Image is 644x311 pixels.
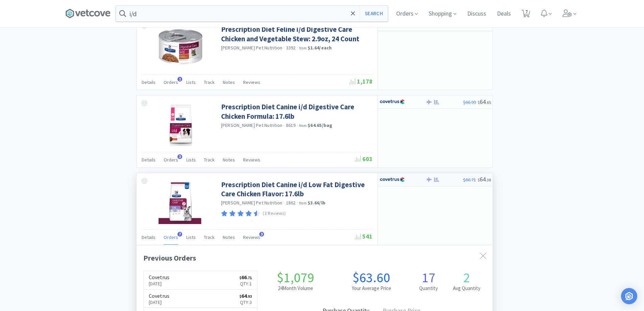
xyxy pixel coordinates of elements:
strong: $64.65 / bag [308,122,333,128]
span: . 71 [247,275,252,280]
button: Search [360,6,388,21]
input: Search by item, sku, manufacturer, ingredient, size... [116,6,388,21]
span: 1 [177,77,182,82]
a: Prescription Diet Feline i/d Digestive Care Chicken and Vegetable Stew: 2.9oz, 24 Count [221,25,371,43]
h1: $63.60 [333,271,409,284]
h2: Avg Quantity [448,284,486,292]
h2: Your Average Price [333,284,409,292]
span: 1862 [286,200,296,206]
span: from [299,46,307,50]
span: Details [142,157,156,163]
span: . 93 [247,294,252,299]
span: $66.71 [463,177,476,183]
a: [PERSON_NAME] Pet Nutrition [221,45,283,51]
a: [PERSON_NAME] Pet Nutrition [221,122,283,128]
span: Details [142,234,156,240]
strong: $1.64 / each [308,45,332,51]
span: $66.99 [463,99,476,105]
span: Orders [164,79,178,85]
h6: Covetrus [149,293,169,298]
span: 64 [478,175,491,183]
span: · [283,200,285,206]
span: · [297,45,298,51]
span: · [297,200,298,206]
span: 3 [259,232,264,237]
span: 7 [177,232,182,237]
p: [DATE] [149,298,169,306]
div: Open Intercom Messenger [621,288,637,304]
span: $ [239,275,241,280]
span: . 38 [486,177,491,182]
span: 39 [478,20,491,28]
span: Notes [223,157,235,163]
span: Lists [186,79,196,85]
span: · [283,45,285,51]
div: Previous Orders [143,252,486,264]
span: 603 [355,155,373,163]
p: [DATE] [149,280,169,287]
strong: $3.66 / lb [308,200,326,206]
a: Deals [494,11,514,17]
span: from [299,201,307,205]
p: (3 Reviews) [263,210,286,217]
span: Details [142,79,156,85]
span: Lists [186,157,196,163]
span: 1,178 [350,77,373,85]
h2: Quantity [409,284,448,292]
span: Track [204,234,215,240]
span: Reviews [243,234,260,240]
span: 3 [177,154,182,159]
a: Prescription Diet Canine i/d Digestive Care Chicken Formula: 17.6lb [221,102,371,121]
span: · [297,122,298,128]
span: Notes [223,234,235,240]
img: 77fca1acd8b6420a9015268ca798ef17_1.png [380,97,405,107]
a: [PERSON_NAME] Pet Nutrition [221,200,283,206]
img: f5519ed8a2454965aa0c6c614310188d_426383.png [159,180,202,224]
h1: $1,079 [257,271,333,284]
span: · [283,122,285,128]
span: $40.72 [463,22,476,28]
span: 541 [355,232,373,240]
a: Covetrus[DATE]$64.93Qty:3 [144,290,257,308]
span: Track [204,79,215,85]
span: from [299,123,307,128]
h2: 24 Month Volume [257,284,333,292]
span: 66 [239,274,252,281]
span: Orders [164,234,178,240]
img: 8ab61980f8cc4e6c9396befd43559ac0_344807.png [159,102,202,146]
span: Lists [186,234,196,240]
span: Track [204,157,215,163]
span: Orders [164,157,178,163]
p: Qty: 1 [239,280,252,287]
a: Covetrus[DATE]$66.71Qty:1 [144,271,257,290]
span: 3392 [286,45,296,51]
a: 7 [519,12,533,18]
span: 64 [239,292,252,299]
h1: 17 [409,271,448,284]
a: Discuss [464,11,489,17]
span: Reviews [243,157,260,163]
span: Notes [223,79,235,85]
h6: Covetrus [149,274,169,280]
span: Reviews [243,79,260,85]
span: $ [478,177,480,182]
span: $ [478,100,480,105]
img: d22930115cc44937ba9698358632bf8c_98195.png [159,25,202,69]
span: 64 [478,98,491,106]
img: 77fca1acd8b6420a9015268ca798ef17_1.png [380,175,405,185]
span: 8619 [286,122,296,128]
p: Qty: 3 [239,298,252,306]
a: Prescription Diet Canine i/d Low Fat Digestive Care Chicken Flavor: 17.6lb [221,180,371,199]
span: $ [239,294,241,299]
h1: 2 [448,271,486,284]
span: . 65 [486,100,491,105]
